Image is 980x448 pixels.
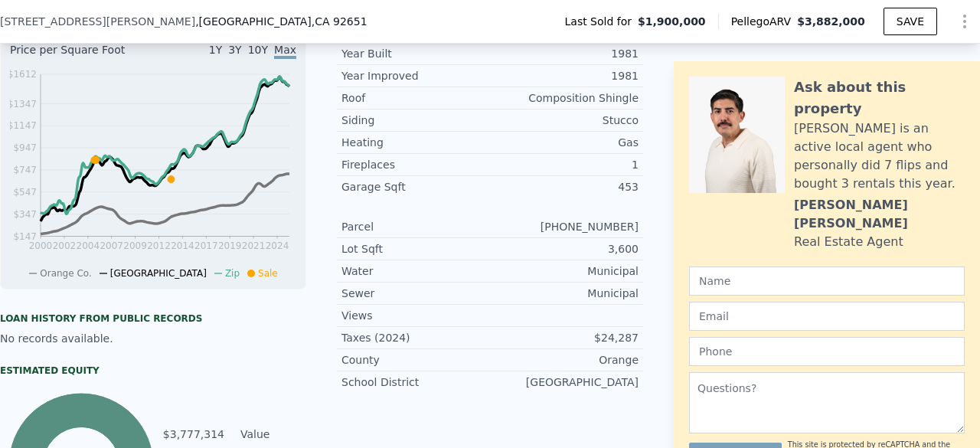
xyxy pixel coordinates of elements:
[490,113,639,128] div: Stucco
[949,6,980,37] button: Show Options
[490,46,639,61] div: 1981
[225,268,240,279] span: Zip
[123,240,147,251] tspan: 2009
[8,120,37,131] tspan: $1147
[638,14,706,29] span: $1,900,000
[490,374,639,390] div: [GEOGRAPHIC_DATA]
[341,135,490,150] div: Heating
[490,135,639,150] div: Gas
[29,240,53,251] tspan: 2000
[565,14,639,29] span: Last Sold for
[162,426,225,443] td: $3,777,314
[341,219,490,234] div: Parcel
[110,268,207,279] span: [GEOGRAPHIC_DATA]
[40,268,91,279] span: Orange Co.
[100,240,123,251] tspan: 2007
[490,352,639,368] div: Orange
[194,240,218,251] tspan: 2017
[53,240,77,251] tspan: 2002
[266,240,289,251] tspan: 2024
[274,44,296,59] span: Max
[8,69,37,80] tspan: $1612
[490,241,639,257] div: 3,600
[13,187,37,198] tspan: $547
[490,90,639,106] div: Composition Shingle
[171,240,194,251] tspan: 2014
[490,179,639,195] div: 453
[77,240,100,251] tspan: 2004
[341,241,490,257] div: Lot Sqft
[341,90,490,106] div: Roof
[218,240,242,251] tspan: 2019
[341,263,490,279] div: Water
[341,179,490,195] div: Garage Sqft
[794,77,965,119] div: Ask about this property
[242,240,266,251] tspan: 2021
[794,233,903,251] div: Real Estate Agent
[341,68,490,83] div: Year Improved
[10,42,153,67] div: Price per Square Foot
[341,286,490,301] div: Sewer
[228,44,241,56] span: 3Y
[341,46,490,61] div: Year Built
[341,330,490,345] div: Taxes (2024)
[147,240,171,251] tspan: 2012
[13,165,37,175] tspan: $747
[490,286,639,301] div: Municipal
[8,99,37,110] tspan: $1347
[689,302,965,331] input: Email
[13,209,37,220] tspan: $347
[490,157,639,172] div: 1
[195,14,367,29] span: , [GEOGRAPHIC_DATA]
[797,15,865,28] span: $3,882,000
[794,196,965,233] div: [PERSON_NAME] [PERSON_NAME]
[341,374,490,390] div: School District
[13,142,37,153] tspan: $947
[689,337,965,366] input: Phone
[490,68,639,83] div: 1981
[490,263,639,279] div: Municipal
[689,267,965,296] input: Name
[490,330,639,345] div: $24,287
[13,231,37,242] tspan: $147
[490,219,639,234] div: [PHONE_NUMBER]
[341,113,490,128] div: Siding
[884,8,937,35] button: SAVE
[248,44,268,56] span: 10Y
[341,352,490,368] div: County
[341,308,490,323] div: Views
[794,119,965,193] div: [PERSON_NAME] is an active local agent who personally did 7 flips and bought 3 rentals this year.
[258,268,278,279] span: Sale
[731,14,798,29] span: Pellego ARV
[237,426,306,443] td: Value
[209,44,222,56] span: 1Y
[341,157,490,172] div: Fireplaces
[312,15,367,28] span: , CA 92651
